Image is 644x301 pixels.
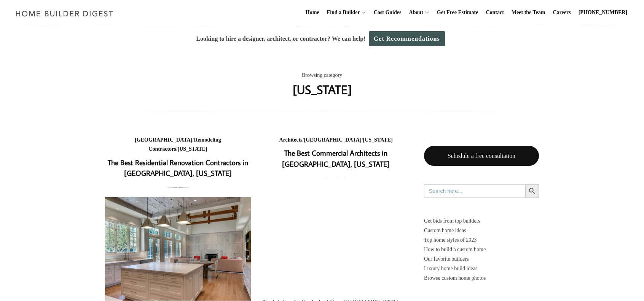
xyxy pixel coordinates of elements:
h1: [US_STATE] [293,80,352,99]
a: How to build a custom home [424,245,539,254]
a: [US_STATE] [178,146,207,152]
a: Cost Guides [371,0,405,25]
a: Schedule a free consultation [424,146,539,166]
a: [GEOGRAPHIC_DATA] [304,137,361,143]
a: The Best Commercial Architects in [GEOGRAPHIC_DATA], [US_STATE] [263,188,409,291]
a: [GEOGRAPHIC_DATA] [135,137,192,143]
a: [PHONE_NUMBER] [575,0,630,25]
a: Custom home ideas [424,226,539,235]
a: About [406,0,423,25]
a: Contact [483,0,507,25]
a: Top home styles of 2023 [424,235,539,245]
a: [US_STATE] [363,137,393,143]
svg: Search [528,187,536,195]
a: Home [303,0,322,25]
img: Home Builder Digest [12,6,117,21]
a: Luxury home build ideas [424,264,539,273]
div: / / [263,135,409,145]
a: The Best Commercial Architects in [GEOGRAPHIC_DATA], [US_STATE] [282,148,390,169]
a: The Best Residential Renovation Contractors in [GEOGRAPHIC_DATA], [US_STATE] [108,158,248,178]
div: / / [105,135,251,154]
a: The Best Residential Renovation Contractors in [GEOGRAPHIC_DATA], [US_STATE] [105,197,251,301]
span: Browsing category [302,71,342,80]
a: Get Free Estimate [434,0,481,25]
a: Careers [550,0,574,25]
a: Our favorite builders [424,254,539,264]
a: Get Recommendations [369,31,445,46]
a: Meet the Team [509,0,548,25]
a: Architects [279,137,302,143]
a: Browse custom home photos [424,273,539,283]
p: Get bids from top builders [424,216,539,226]
input: Search here... [424,184,525,198]
a: Find a Builder [324,0,360,25]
